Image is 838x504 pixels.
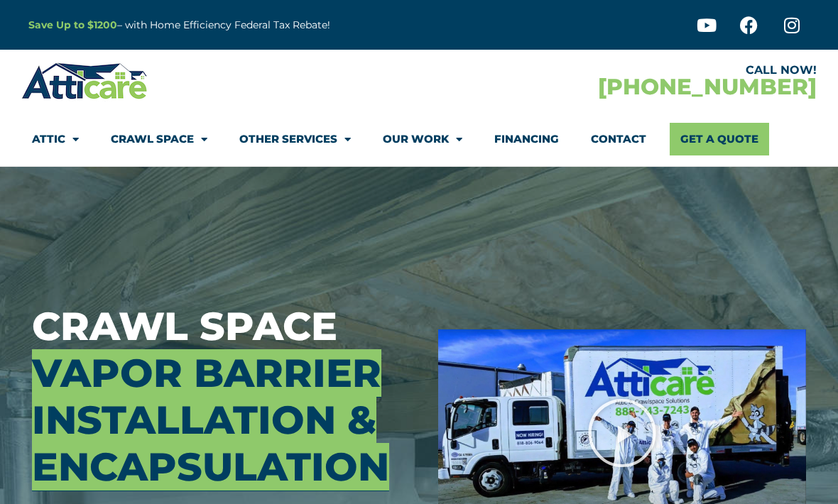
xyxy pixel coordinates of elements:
a: Financing [494,123,559,155]
nav: Menu [32,123,806,155]
a: Contact [591,123,646,155]
div: CALL NOW! [419,65,817,76]
a: Other Services [239,123,351,155]
span: Vapor Barrier Installation & Encapsulation [32,349,389,491]
a: Save Up to $1200 [28,18,117,31]
a: Crawl Space [111,123,207,155]
a: Our Work [383,123,462,155]
h3: Crawl Space [32,303,417,491]
a: Get A Quote [670,123,769,155]
a: Attic [32,123,79,155]
div: Play Video [587,398,658,469]
p: – with Home Efficiency Federal Tax Rebate! [28,17,489,33]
